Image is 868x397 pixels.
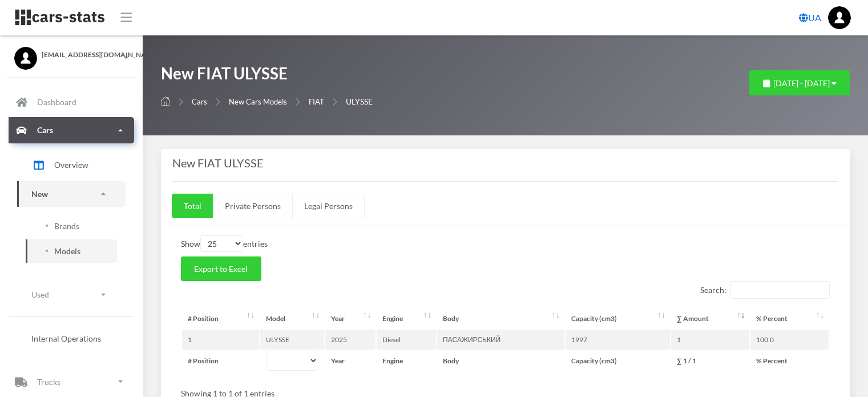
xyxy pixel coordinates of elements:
[325,351,376,371] th: Year
[17,282,126,307] a: Used
[437,351,564,371] th: Body
[671,330,749,350] td: 1
[730,281,830,299] input: Search:
[9,368,134,395] a: Trucks
[26,239,117,263] a: Models
[31,332,101,344] span: Internal Operations
[346,97,373,106] span: ULYSSE
[566,351,670,371] th: Capacity (cm3)
[200,235,243,252] select: Showentries
[161,63,373,90] h1: New FIAT ULYSSE
[182,308,259,328] th: #&nbsp;Position: activate to sort column ascending
[229,97,287,106] a: New Cars Models
[31,187,48,201] p: New
[750,330,829,350] td: 100.0
[566,330,670,350] td: 1997
[671,308,749,328] th: ∑&nbsp;Amount: activate to sort column ascending
[750,308,829,328] th: %&nbsp;Percent: activate to sort column ascending
[182,330,259,350] td: 1
[213,194,293,218] a: Private Persons
[17,181,126,207] a: New
[192,97,207,106] a: Cars
[181,256,261,282] button: Export to Excel
[181,235,268,252] label: Show entries
[31,287,49,302] p: Used
[773,78,830,88] span: [DATE] - [DATE]
[325,330,376,350] td: 2025
[377,351,436,371] th: Engine
[260,330,324,350] td: ULYSSE
[17,151,126,179] a: Overview
[26,214,117,238] a: Brands
[377,308,436,328] th: Engine: activate to sort column ascending
[749,70,850,95] button: [DATE] - [DATE]
[9,89,134,115] a: Dashboard
[172,154,838,172] h4: New FIAT ULYSSE
[37,95,76,109] p: Dashboard
[14,9,106,26] img: navbar brand
[750,351,829,371] th: % Percent
[42,50,128,60] span: [EMAIL_ADDRESS][DOMAIN_NAME]
[14,47,128,60] a: [EMAIL_ADDRESS][DOMAIN_NAME]
[194,264,248,274] span: Export to Excel
[828,6,851,29] img: ...
[437,308,564,328] th: Body: activate to sort column ascending
[794,6,826,29] a: UA
[377,330,436,350] td: Diesel
[37,375,60,389] p: Trucks
[37,123,53,137] p: Cars
[309,97,324,106] a: FIAT
[54,159,88,171] span: Overview
[182,351,259,371] th: # Position
[9,117,134,143] a: Cars
[292,194,365,218] a: Legal Persons
[566,308,670,328] th: Capacity (cm3): activate to sort column ascending
[172,194,213,218] a: Total
[671,351,749,371] th: ∑ 1 / 1
[54,245,80,257] span: Models
[437,330,564,350] td: ПАСАЖИРСЬКИЙ
[260,308,324,328] th: Model: activate to sort column ascending
[17,326,126,350] a: Internal Operations
[700,281,830,299] label: Search:
[325,308,376,328] th: Year: activate to sort column ascending
[54,220,79,232] span: Brands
